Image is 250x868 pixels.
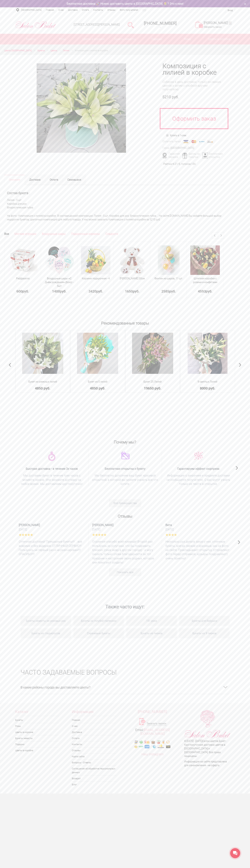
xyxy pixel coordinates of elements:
h2: ЧАСТО ЗАДАВАЕМЫЕ ВОПРОСЫ [21,669,230,676]
a: Подарки [141,34,172,44]
img: Букет 25 Лилий [132,333,173,374]
a: Лилии [63,49,69,53]
div: Гарантия сервиса [161,152,182,159]
a: Оплата [72,735,116,741]
a: Вопросы - Ответы [72,760,116,765]
span: руб. [206,289,212,294]
div: Бесплатная доставка 🚀 Нужно доставить цветы в [GEOGRAPHIC_DATA] 💐 ? Это к нам! [13,2,238,6]
span: руб. [96,289,103,294]
img: Воздушные шары «С Днём рождения» (бохо) - 5шт [44,245,74,275]
div: Оплатить легко: [162,140,181,143]
a: Главная [72,717,116,723]
a: Соглашение об обработке персональных данных [72,766,116,775]
a: О нас [72,723,116,729]
a: Доставка [72,729,116,735]
div: Баллы за покупки [181,152,202,159]
span: Букет из снежных лилий [18,380,68,384]
a: Букеты [15,717,60,723]
a: Букеты [15,34,47,44]
p: Несколько раз делала заказ у них, отличные букеты, всегда свежие и красивые, как на фото на сайте... [165,540,231,560]
div: [GEOGRAPHIC_DATA] [170,146,194,150]
span: Бесплатная открытка к букету [92,467,158,471]
a: Карта сайта [72,754,116,759]
div: Город: [162,146,170,150]
a: Увеличить [9,63,154,153]
a: Доставка [66,7,80,13]
span: Информация о заказчике и предмете доставки не сообщается получателю. О вас могут узнать только из... [165,473,231,486]
a: Цветы в коробке [15,747,60,753]
img: Webmoney [199,139,205,144]
span: Next [237,536,241,547]
a: Купить в 1 клик [164,133,188,138]
a: Букеты для бабушки [179,616,230,626]
a: Блог [72,782,116,787]
a: Корзина подарочная - 4 [82,277,110,280]
img: Шляпная коробка с розами и конфетами [190,245,220,275]
a: Воздушные шары [42,232,66,237]
a: 9 светлых Лилий [183,380,232,384]
span: 600 [16,289,22,294]
a: [PHONE_NUMBER] [125,710,180,714]
a: Отзывы [105,7,118,13]
span: Фонтан из шаров, 11 шт. [154,277,183,280]
span: 4593 [198,289,206,294]
a: 19650 руб. [128,386,178,390]
div: На фото - Композиция с лилией в коробке . В составе данной композиции: Лилия - 5 шт, Коробка для ... [4,212,224,223]
a: Букеты из голубой гортензии [73,616,124,626]
a: Букеты из 9 пионов [179,628,230,638]
span: руб. [22,289,29,294]
span: 3420 [88,289,96,294]
span: Next [235,462,238,472]
a: Мягкие игрушки [14,232,36,237]
img: Медведь Тони 50см [119,245,146,275]
span: руб. [60,289,67,294]
div: Email: [125,728,180,735]
a: 4850 руб. [73,386,123,390]
span: 4.21 [173,163,178,165]
ins: 1 [228,21,232,25]
span: [PERSON_NAME] [92,523,158,527]
p: Отличная доставка! Прекрасные букеты!!! ...все вовремя и без задержек ОТЛИЧНЫЙ СЕРВИС!!! Пользуюс... [19,540,85,556]
a: Розы [47,34,78,44]
a: Розы [15,723,60,729]
span: Кому [172,34,203,44]
img: Купить в 1 клик [166,134,170,137]
a: Оформить заказ [160,108,228,129]
a: Воздушные шары «С Днём рождения» (бохо) - 5шт [45,277,74,287]
a: [STREET_ADDRESS][PERSON_NAME] [74,23,120,26]
a: Букеты из пионов [126,628,177,638]
a: Описание [4,175,25,185]
a: Сиреневые букеты [73,628,124,638]
img: 5ktc9rhq6sqbnq0u98vgs5k3z97r4cib.png.webp [48,452,55,461]
a: Оплата [45,175,63,185]
p: Огромное спасибо всей команде! Второй раз пользуюсь их услугами, что бы поздравить близких (сама ... [92,540,158,565]
img: Композиция с лилией в коробке [37,63,126,153]
a: Букет из 5 лилий [73,380,123,384]
a: Раффаэлло [16,277,30,280]
h1: Композиция с лилией в коробке [162,63,224,76]
img: 9 светлых Лилий [188,333,227,374]
a: Салон цветов Букет [202,740,226,742]
span: руб. [169,289,176,294]
time: [DATE] [92,528,158,531]
span: 134 [191,163,195,165]
a: Показать все [109,568,141,576]
span: Шляпная коробка с розами и конфетами [193,277,217,284]
a: [PERSON_NAME] 50см [120,277,145,280]
a: Главная [44,7,56,13]
a: Контакты [91,7,105,13]
h2: Рекомендованные товары [15,319,235,325]
img: Раффаэлло [8,245,38,275]
a: Все преимущества [109,499,141,507]
span: Информация на сайте представлена для ознакомления - не оферта. [184,760,227,767]
time: [DATE] [19,528,85,531]
img: Яндекс Деньги [207,139,213,144]
div: Бесплатная открытка [201,152,222,159]
a: Previous [212,232,218,239]
a: Цветы в корзине [78,34,109,44]
a: [EMAIL_ADDRESS][DOMAIN_NAME] [140,728,170,735]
